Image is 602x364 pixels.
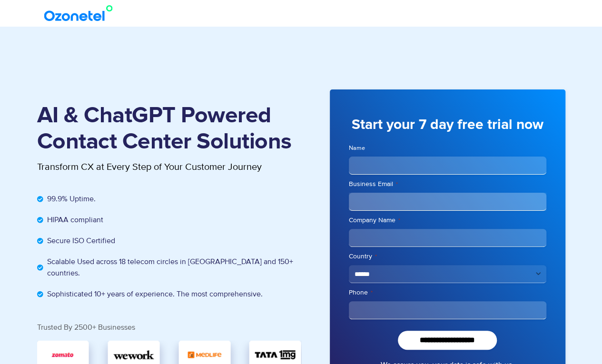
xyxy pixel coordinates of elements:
[45,214,103,226] span: HIPAA compliant
[349,252,546,261] label: Country
[45,256,301,279] span: Scalable Used across 18 telecom circles in [GEOGRAPHIC_DATA] and 150+ countries.
[255,346,296,363] img: TATA_1mg_Logo.svg
[349,179,546,189] label: Business Email
[37,324,301,331] div: Trusted By 2500+ Businesses
[349,216,546,225] label: Company Name
[45,288,263,300] span: Sophisticated 10+ years of experience. The most comprehensive.
[349,288,546,297] label: Phone
[349,144,546,153] label: Name
[47,346,79,363] img: zomato.jpg
[45,235,115,246] span: Secure ISO Certified
[113,346,154,363] img: wework.svg
[349,116,546,134] h3: Start your 7 day free trial now
[45,193,96,205] span: 99.9% Uptime.
[187,346,222,363] img: medlife
[37,103,301,155] h1: AI & ChatGPT Powered Contact Center Solutions
[37,160,301,174] p: Transform CX at Every Step of Your Customer Journey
